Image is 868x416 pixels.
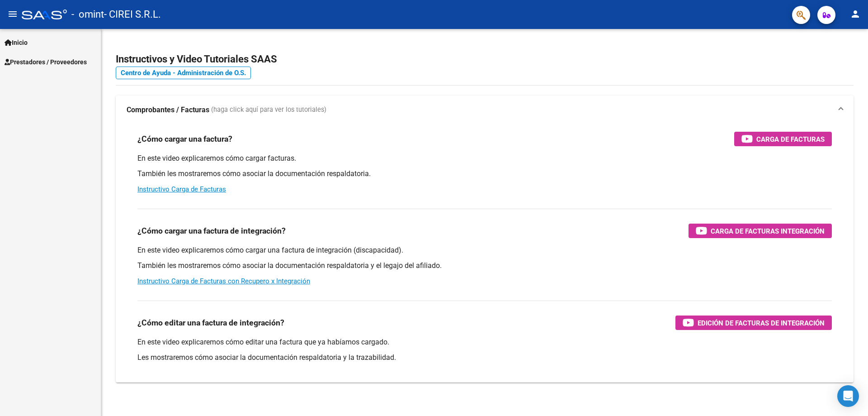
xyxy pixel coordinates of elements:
mat-expansion-panel-header: Comprobantes / Facturas (haga click aquí para ver los tutoriales) [116,96,854,124]
span: Carga de Facturas Integración [711,225,825,237]
p: En este video explicaremos cómo editar una factura que ya habíamos cargado. [137,337,832,347]
p: Les mostraremos cómo asociar la documentación respaldatoria y la trazabilidad. [137,353,832,363]
span: Inicio [5,38,28,48]
h3: ¿Cómo cargar una factura de integración? [137,225,286,237]
button: Carga de Facturas Integración [689,224,832,238]
a: Centro de Ayuda - Administración de O.S. [116,67,251,79]
span: Carga de Facturas [756,134,825,145]
a: Instructivo Carga de Facturas con Recupero x Integración [137,277,310,285]
p: También les mostraremos cómo asociar la documentación respaldatoria. [137,169,832,179]
mat-icon: person [850,9,861,19]
h3: ¿Cómo editar una factura de integración? [137,316,284,329]
h2: Instructivos y Video Tutoriales SAAS [116,51,854,68]
p: También les mostraremos cómo asociar la documentación respaldatoria y el legajo del afiliado. [137,261,832,271]
span: (haga click aquí para ver los tutoriales) [211,105,326,115]
h3: ¿Cómo cargar una factura? [137,133,232,145]
div: Comprobantes / Facturas (haga click aquí para ver los tutoriales) [116,124,854,383]
p: En este video explicaremos cómo cargar una factura de integración (discapacidad). [137,245,832,255]
button: Carga de Facturas [734,132,832,146]
span: Prestadores / Proveedores [5,57,87,67]
p: En este video explicaremos cómo cargar facturas. [137,153,832,163]
a: Instructivo Carga de Facturas [137,185,226,193]
div: Open Intercom Messenger [837,385,859,407]
mat-icon: menu [7,9,18,19]
strong: Comprobantes / Facturas [127,105,209,115]
span: - omint [71,5,104,24]
span: - CIREI S.R.L. [104,5,161,24]
button: Edición de Facturas de integración [675,316,832,330]
span: Edición de Facturas de integración [698,317,825,329]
